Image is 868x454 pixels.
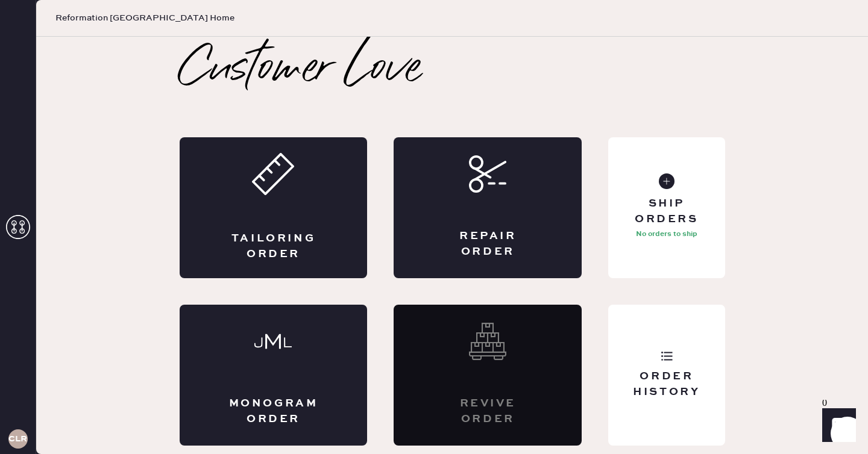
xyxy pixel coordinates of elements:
div: Ship Orders [618,196,715,226]
h2: Customer Love [180,46,421,94]
div: Revive order [442,396,533,426]
div: Tailoring Order [228,231,319,261]
span: Reformation [GEOGRAPHIC_DATA] Home [55,12,234,24]
div: Order History [618,369,715,399]
iframe: Front Chat [811,400,863,452]
h3: CLR [8,435,27,443]
div: Repair Order [442,229,533,259]
p: No orders to ship [636,227,697,241]
div: Monogram Order [228,396,319,426]
div: Interested? Contact us at care@hemster.co [394,305,582,446]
